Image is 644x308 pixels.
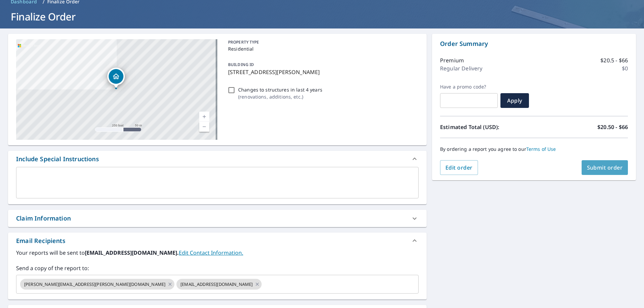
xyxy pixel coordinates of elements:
p: Estimated Total (USD): [440,123,534,131]
span: Apply [506,97,524,104]
p: PROPERTY TYPE [228,39,416,45]
div: Email Recipients [8,233,427,249]
label: Have a promo code? [440,84,498,90]
label: Send a copy of the report to: [16,264,419,272]
div: [PERSON_NAME][EMAIL_ADDRESS][PERSON_NAME][DOMAIN_NAME] [20,279,174,290]
p: Residential [228,45,416,52]
p: By ordering a report you agree to our [440,146,628,152]
a: Current Level 17, Zoom In [199,112,209,122]
span: Submit order [587,164,623,171]
p: Order Summary [440,39,628,48]
p: Regular Delivery [440,64,482,72]
label: Your reports will be sent to [16,249,419,257]
span: [PERSON_NAME][EMAIL_ADDRESS][PERSON_NAME][DOMAIN_NAME] [20,281,169,288]
button: Apply [500,93,529,108]
div: Include Special Instructions [16,155,99,164]
div: Claim Information [16,214,71,223]
p: $0 [622,64,628,72]
div: Email Recipients [16,236,65,245]
p: [STREET_ADDRESS][PERSON_NAME] [228,68,416,76]
a: Current Level 17, Zoom Out [199,122,209,132]
p: Changes to structures in last 4 years [238,86,322,93]
p: $20.5 - $66 [600,56,628,64]
p: $20.50 - $66 [597,123,628,131]
span: [EMAIL_ADDRESS][DOMAIN_NAME] [176,281,257,288]
div: [EMAIL_ADDRESS][DOMAIN_NAME] [176,279,262,290]
b: [EMAIL_ADDRESS][DOMAIN_NAME]. [85,249,179,256]
p: Premium [440,56,464,64]
div: Claim Information [8,210,427,227]
div: Include Special Instructions [8,151,427,167]
h1: Finalize Order [8,10,636,23]
p: BUILDING ID [228,62,254,67]
button: Submit order [582,160,628,175]
a: Terms of Use [526,146,556,152]
div: Dropped pin, building 1, Residential property, 24 Georgetown Rd Horner, WV 26372 [107,68,125,88]
span: Edit order [445,164,473,171]
a: EditContactInfo [179,249,243,256]
button: Edit order [440,160,478,175]
p: ( renovations, additions, etc. ) [238,93,322,100]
